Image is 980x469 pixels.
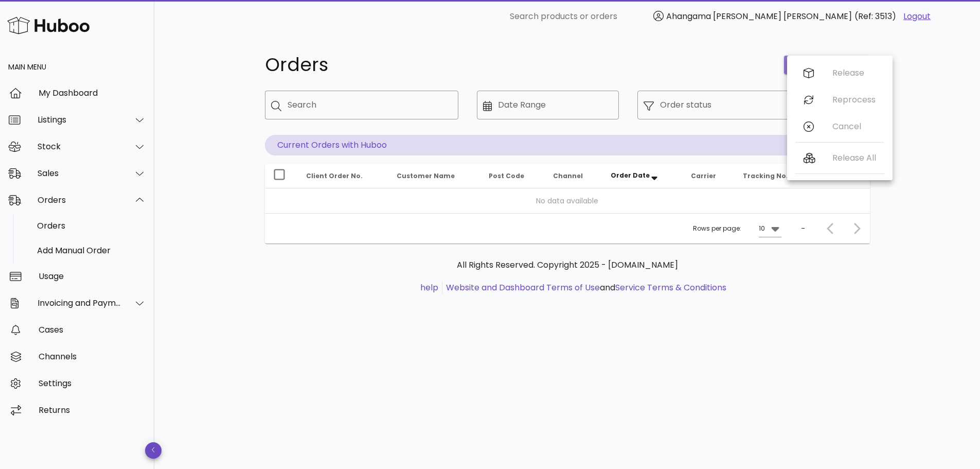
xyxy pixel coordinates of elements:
a: Service Terms & Conditions [615,282,726,293]
p: All Rights Reserved. Copyright 2025 - [DOMAIN_NAME] [273,259,862,271]
div: 10 [759,224,765,233]
span: Post Code [489,171,524,180]
div: Usage [39,271,146,281]
div: My Dashboard [39,88,146,98]
div: Orders [38,195,121,205]
div: Add Manual Order [37,246,146,255]
a: Website and Dashboard Terms of Use [446,282,600,293]
div: 10Rows per page: [759,220,781,237]
span: Tracking No. [743,171,788,180]
div: – [801,224,805,233]
div: Sales [38,168,121,178]
div: Settings [39,378,146,388]
span: (Ref: 3513) [854,10,896,22]
div: Cases [39,325,146,335]
li: and [442,282,726,294]
td: No data available [265,188,870,213]
span: Order Date [611,171,650,180]
th: Carrier [683,164,734,188]
th: Order Date: Sorted descending. Activate to remove sorting. [602,164,683,188]
div: Rows per page: [693,214,781,244]
th: Customer Name [388,164,481,188]
th: Client Order No. [298,164,388,188]
div: Listings [38,115,121,125]
span: Customer Name [397,171,455,180]
div: Returns [39,405,146,415]
th: Tracking No. [735,164,811,188]
div: Stock [38,142,121,151]
div: Orders [37,221,146,231]
th: Channel [545,164,602,188]
span: Carrier [691,171,716,180]
div: Invoicing and Payments [38,298,121,308]
span: Client Order No. [306,171,363,180]
div: Channels [39,352,146,361]
a: help [420,282,438,293]
p: Current Orders with Huboo [265,135,870,155]
button: order actions [784,56,869,74]
span: Ahangama [PERSON_NAME] [PERSON_NAME] [666,10,852,22]
span: Channel [553,171,583,180]
th: Post Code [480,164,545,188]
a: Logout [903,10,931,23]
h1: Orders [265,56,772,74]
img: Huboo Logo [7,14,90,37]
